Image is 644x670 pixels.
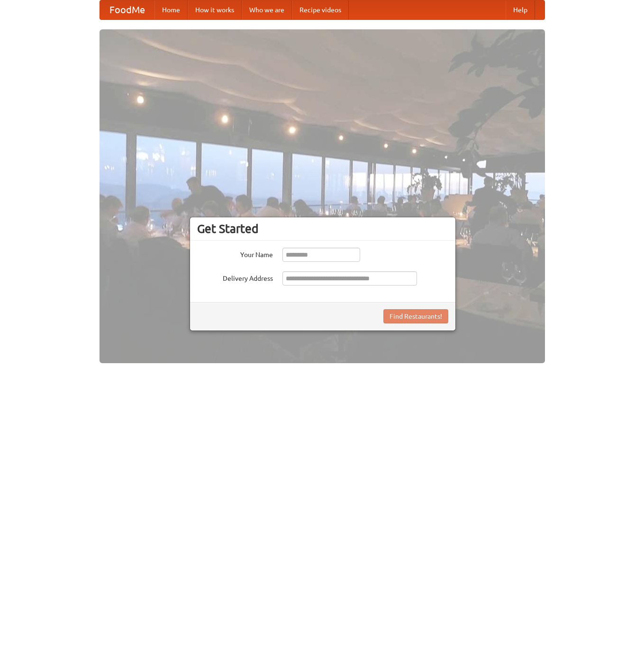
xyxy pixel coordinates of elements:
[292,0,349,19] a: Recipe videos
[506,0,535,19] a: Help
[154,0,188,19] a: Home
[197,271,273,283] label: Delivery Address
[197,248,273,259] label: Your Name
[197,222,448,236] h3: Get Started
[188,0,242,19] a: How it works
[242,0,292,19] a: Who we are
[100,0,154,19] a: FoodMe
[383,309,448,323] button: Find Restaurants!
